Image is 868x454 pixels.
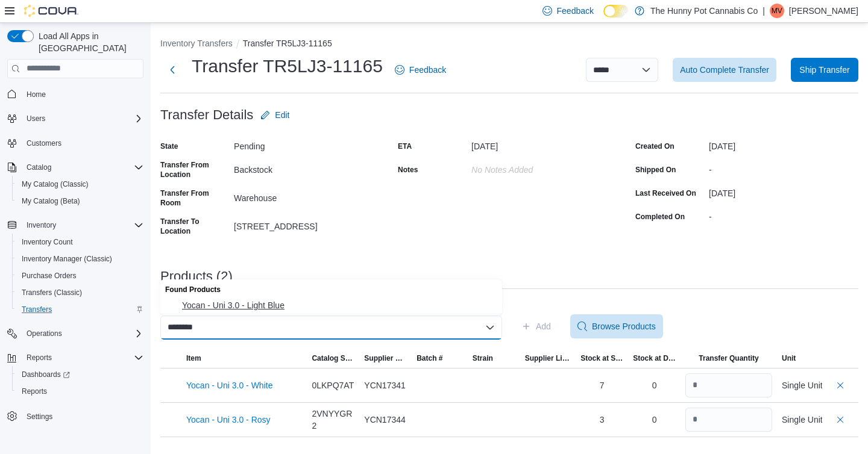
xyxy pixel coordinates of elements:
[17,252,143,266] span: Inventory Manager (Classic)
[633,353,676,363] span: Stock at Destination
[22,237,73,247] span: Inventory Count
[2,349,148,366] button: Reports
[17,384,143,399] span: Reports
[791,58,858,82] button: Ship Transfer
[580,379,623,391] div: 7
[471,137,621,151] div: [DATE]
[17,177,143,191] span: My Catalog (Classic)
[307,349,359,368] button: Catalog SKU
[27,220,56,230] span: Inventory
[22,87,143,102] span: Home
[160,217,229,236] label: Transfer To Location
[27,114,45,123] span: Users
[22,387,47,396] span: Reports
[2,110,148,127] button: Users
[17,177,93,191] a: My Catalog (Classic)
[633,414,676,426] div: 0
[2,159,148,176] button: Catalog
[160,141,178,151] label: State
[160,37,858,52] nav: An example of EuiBreadcrumbs
[789,4,858,18] p: [PERSON_NAME]
[2,217,148,234] button: Inventory
[22,87,51,102] a: Home
[359,349,412,368] button: Supplier SKU
[160,160,229,179] label: Transfer From Location
[635,165,676,175] label: Shipped On
[390,58,451,82] a: Feedback
[2,325,148,342] button: Operations
[628,349,681,368] button: Stock at Destination
[763,4,765,18] p: |
[17,384,52,399] a: Reports
[570,314,663,338] button: Browse Products
[256,103,294,127] button: Edit
[398,165,418,175] label: Notes
[186,381,272,390] button: Yocan - Uni 3.0 - White
[17,235,78,249] a: Inventory Count
[17,302,57,317] a: Transfers
[12,250,148,267] button: Inventory Manager (Classic)
[17,367,143,382] span: Dashboards
[417,353,442,363] span: Batch #
[799,64,849,76] span: Ship Transfer
[468,349,520,368] button: Strain
[22,196,80,206] span: My Catalog (Beta)
[2,134,148,152] button: Customers
[312,353,354,363] span: Catalog SKU
[17,285,87,300] a: Transfers (Classic)
[699,353,758,363] span: Transfer Quantity
[181,349,307,368] button: Item
[603,5,629,17] input: Dark Mode
[680,64,769,76] span: Auto Complete Transfer
[22,288,82,297] span: Transfers (Classic)
[27,90,46,99] span: Home
[17,252,117,266] a: Inventory Manager (Classic)
[17,194,143,208] span: My Catalog (Beta)
[17,269,81,283] a: Purchase Orders
[364,353,407,363] span: Supplier SKU
[22,135,143,151] span: Customers
[17,235,143,249] span: Inventory Count
[160,58,184,82] button: Next
[364,414,407,426] div: YCN17344
[22,408,143,423] span: Settings
[160,108,253,122] h3: Transfer Details
[22,160,143,175] span: Catalog
[12,366,148,383] a: Dashboards
[17,194,85,208] a: My Catalog (Beta)
[27,353,52,362] span: Reports
[22,254,112,264] span: Inventory Manager (Classic)
[22,160,56,175] button: Catalog
[22,409,57,424] a: Settings
[12,234,148,250] button: Inventory Count
[12,193,148,210] button: My Catalog (Beta)
[22,179,89,189] span: My Catalog (Classic)
[473,353,493,363] span: Strain
[160,188,229,208] label: Transfer From Room
[485,323,495,332] button: Close list of options
[234,137,383,151] div: Pending
[592,320,656,332] span: Browse Products
[186,353,201,363] span: Item
[833,378,848,393] button: Delete count
[2,86,148,103] button: Home
[364,379,407,391] div: YCN17341
[772,4,782,18] span: MV
[160,297,502,314] button: Yocan - Uni 3.0 - Light Blue
[22,218,61,232] button: Inventory
[160,279,502,297] div: Found Products
[24,5,78,17] img: Cova
[409,64,446,76] span: Feedback
[312,379,354,391] div: 0LKPQ7AT
[22,271,77,281] span: Purchase Orders
[782,353,796,363] span: Unit
[312,408,354,432] div: 2VNYYGR2
[160,279,502,314] div: Choose from the following options
[17,269,143,283] span: Purchase Orders
[603,17,604,18] span: Dark Mode
[580,414,623,426] div: 3
[160,269,233,284] h3: Products (2)
[22,326,143,341] span: Operations
[12,284,148,301] button: Transfers (Classic)
[709,184,858,198] div: [DATE]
